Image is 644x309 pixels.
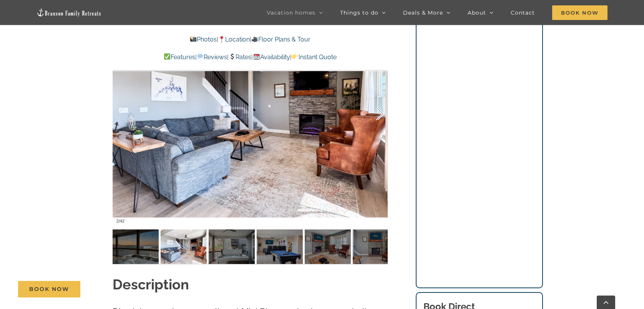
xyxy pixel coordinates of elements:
img: Out-of-the-Blue-at-Table-Rock-Lake-3011-Edit-scaled.jpg-nggid042970-ngg0dyn-120x90-00f0w010c011r1... [353,229,399,264]
span: Deals & More [403,10,443,15]
a: Availability [253,53,290,61]
img: 💲 [229,53,235,60]
a: Reviews [197,53,227,61]
img: Out-of-the-Blue-at-Table-Rock-Lake-3009-scaled.jpg-nggid042978-ngg0dyn-120x90-00f0w010c011r110f11... [161,229,207,264]
span: Things to do [340,10,378,15]
span: About [468,10,486,15]
a: Rates [229,53,251,61]
img: 💬 [197,53,203,60]
img: Out-of-the-Blue-at-Table-Rock-Lake-3007-Edit-scaled.jpg-nggid042967-ngg0dyn-120x90-00f0w010c011r1... [257,229,303,264]
a: Instant Quote [292,53,337,61]
img: 👉 [292,53,298,60]
img: 📆 [254,53,260,60]
img: Out-of-the-Blue-at-Table-Rock-Lake-Branson-Missouri-1311-Edit-scaled.jpg-nggid042292-ngg0dyn-120x... [113,229,159,264]
iframe: Booking/Inquiry Widget [423,7,536,269]
a: Features [164,53,195,61]
strong: Description [113,276,189,292]
a: Book Now [18,281,80,297]
img: 📸 [190,36,196,42]
img: Branson Family Retreats Logo [37,8,102,17]
a: Photos [189,36,216,43]
p: | | | | [113,52,388,62]
span: Contact [511,10,535,15]
a: Floor Plans & Tour [251,36,310,43]
img: Out-of-the-Blue-at-Table-Rock-Lake-Branson-Missouri-1310-scaled.jpg-nggid042291-ngg0dyn-120x90-00... [209,229,255,264]
img: 🎥 [252,36,258,42]
img: ✅ [164,53,170,60]
span: Book Now [29,286,69,292]
a: Location [218,36,250,43]
span: Vacation homes [267,10,315,15]
img: 📍 [219,36,225,42]
p: | | [113,35,388,45]
span: Book Now [552,5,607,20]
img: Out-of-the-Blue-at-Table-Rock-Lake-3010-Edit-scaled.jpg-nggid042969-ngg0dyn-120x90-00f0w010c011r1... [305,229,351,264]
